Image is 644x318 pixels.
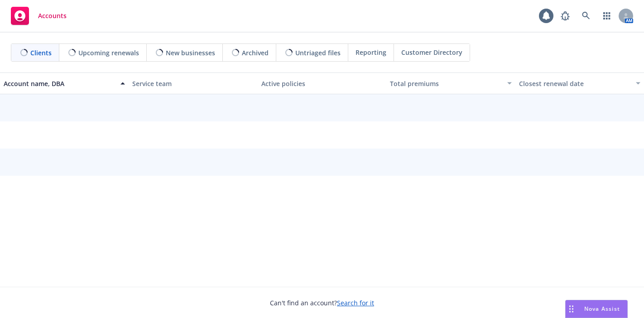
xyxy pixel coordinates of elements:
[78,48,139,58] span: Upcoming renewals
[356,48,386,57] span: Reporting
[295,48,341,58] span: Untriaged files
[337,299,374,307] a: Search for it
[4,79,115,88] div: Account name, DBA
[166,48,215,58] span: New businesses
[258,72,386,94] button: Active policies
[38,12,67,19] span: Accounts
[390,79,501,88] div: Total premiums
[129,72,257,94] button: Service team
[566,300,577,318] div: Drag to move
[261,79,383,88] div: Active policies
[565,300,628,318] button: Nova Assist
[577,7,595,25] a: Search
[515,72,644,94] button: Closest renewal date
[30,48,52,58] span: Clients
[242,48,269,58] span: Archived
[584,305,620,313] span: Nova Assist
[556,7,574,25] a: Report a Bug
[270,298,374,308] span: Can't find an account?
[7,3,70,29] a: Accounts
[598,7,616,25] a: Switch app
[386,72,515,94] button: Total premiums
[401,48,462,57] span: Customer Directory
[519,79,630,88] div: Closest renewal date
[132,79,254,88] div: Service team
